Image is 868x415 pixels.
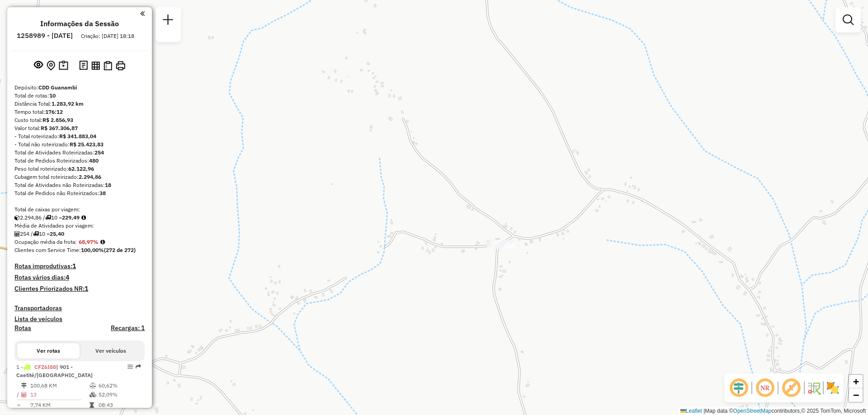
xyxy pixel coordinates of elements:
[14,165,145,173] div: Peso total roteirizado:
[90,383,96,388] i: % de utilização do peso
[70,141,104,148] strong: R$ 25.423,83
[853,389,859,401] span: −
[52,100,84,107] strong: 1.283,92 km
[16,364,93,378] span: | 901 - Caetité/[GEOGRAPHIC_DATA]
[111,324,145,332] h4: Recargas: 1
[14,230,145,238] div: 254 / 10 =
[81,215,86,220] i: Meta Caixas/viagem: 205,07 Diferença: 24,42
[14,222,145,230] div: Média de Atividades por viagem:
[14,214,145,222] div: 2.294,86 / 10 =
[17,343,80,359] button: Ver rotas
[14,132,145,140] div: - Total roteirizado:
[14,205,145,214] div: Total de caixas por viagem:
[102,59,114,72] button: Visualizar Romaneio
[14,149,145,157] div: Total de Atividades Roteirizadas:
[14,247,81,253] span: Clientes com Service Time:
[728,377,750,399] span: Ocultar deslocamento
[14,173,145,181] div: Cubagem total roteirizado:
[680,408,702,414] a: Leaflet
[79,238,99,245] strong: 68,97%
[99,190,106,196] strong: 38
[33,231,39,237] i: Total de rotas
[90,392,96,397] i: % de utilização da cubagem
[30,381,89,390] td: 100,68 KM
[77,59,90,73] button: Logs desbloquear sessão
[14,189,145,197] div: Total de Pedidos não Roteirizados:
[85,284,88,293] strong: 1
[32,58,45,73] button: Exibir sessão original
[41,125,78,131] strong: R$ 367.306,87
[780,377,802,399] span: Exibir rótulo
[62,214,80,221] strong: 229,49
[678,407,868,415] div: Map data © contributors,© 2025 TomTom, Microsoft
[136,364,141,369] em: Rota exportada
[59,133,96,140] strong: R$ 341.883,04
[733,408,772,414] a: OpenStreetMap
[30,390,89,399] td: 13
[16,401,21,410] td: =
[90,402,94,408] i: Tempo total em rota
[66,273,69,281] strong: 4
[98,381,141,390] td: 60,62%
[16,390,21,399] td: /
[30,401,89,410] td: 7,74 KM
[89,157,99,164] strong: 480
[100,239,105,245] em: Média calculada utilizando a maior ocupação (%Peso ou %Cubagem) de cada rota da sessão. Rotas cro...
[98,401,141,410] td: 08:43
[839,11,857,29] a: Exibir filtros
[14,304,145,312] h4: Transportadoras
[45,108,63,115] strong: 176:12
[94,149,104,156] strong: 254
[57,59,70,73] button: Painel de Sugestão
[81,247,104,253] strong: 100,00%
[486,240,509,249] div: Atividade não roteirizada - ANTONIEL GOMES DOS S
[14,84,145,92] div: Depósito:
[14,274,145,281] h4: Rotas vários dias:
[14,315,145,323] h4: Lista de veículos
[853,376,859,387] span: +
[14,100,145,108] div: Distância Total:
[127,364,133,369] em: Opções
[21,392,27,397] i: Total de Atividades
[14,116,145,124] div: Custo total:
[21,383,27,388] i: Distância Total
[38,84,77,91] strong: CDD Guanambi
[16,364,93,378] span: 1 -
[754,377,776,399] span: Ocultar NR
[42,117,73,123] strong: R$ 2.856,93
[14,262,145,270] h4: Rotas improdutivas:
[849,375,863,388] a: Zoom in
[105,182,111,188] strong: 18
[40,19,119,28] h4: Informações da Sessão
[114,59,127,72] button: Imprimir Rotas
[80,343,142,359] button: Ver veículos
[14,140,145,149] div: - Total não roteirizado:
[14,157,145,165] div: Total de Pedidos Roteirizados:
[68,165,94,172] strong: 62.122,96
[34,364,56,370] span: CFZ6I88
[849,388,863,402] a: Zoom out
[77,32,138,40] div: Criação: [DATE] 18:18
[45,59,57,73] button: Centralizar mapa no depósito ou ponto de apoio
[104,247,136,253] strong: (272 de 272)
[90,59,102,71] button: Visualizar relatório de Roteirização
[14,238,77,245] span: Ocupação média da frota:
[72,262,76,270] strong: 1
[14,215,20,220] i: Cubagem total roteirizado
[703,408,705,414] span: |
[14,108,145,116] div: Tempo total:
[98,390,141,399] td: 52,09%
[50,230,64,237] strong: 25,40
[14,92,145,100] div: Total de rotas:
[49,92,56,99] strong: 10
[14,124,145,132] div: Valor total:
[826,381,840,395] img: Exibir/Ocultar setores
[14,181,145,189] div: Total de Atividades não Roteirizadas:
[807,381,821,395] img: Fluxo de ruas
[14,231,20,237] i: Total de Atividades
[17,32,73,40] h6: 1258989 - [DATE]
[14,324,31,332] a: Rotas
[45,215,51,220] i: Total de rotas
[79,173,101,180] strong: 2.294,86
